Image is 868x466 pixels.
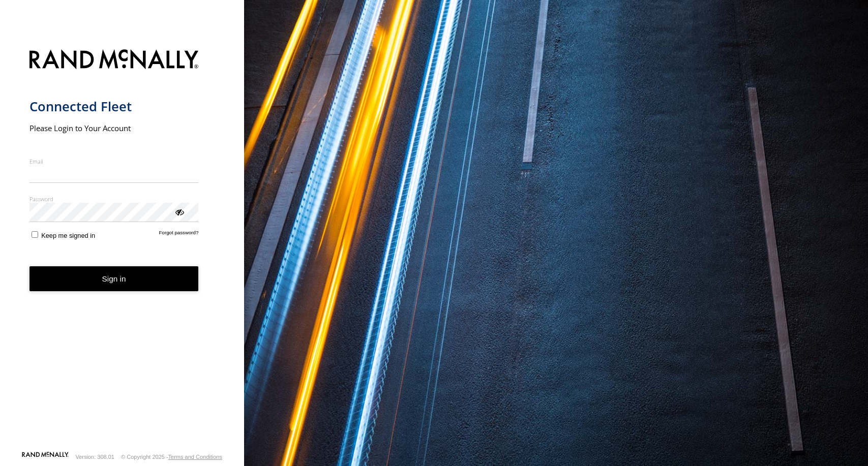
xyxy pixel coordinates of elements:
h1: Connected Fleet [29,98,199,115]
input: Keep me signed in [32,231,38,238]
form: main [29,43,215,451]
a: Forgot password? [159,230,199,239]
div: © Copyright 2025 - [121,454,222,460]
label: Password [29,195,199,203]
a: Visit our Website [22,452,69,462]
a: Terms and Conditions [168,454,222,460]
img: Rand McNally [29,47,199,73]
button: Sign in [29,266,199,291]
div: ViewPassword [174,206,184,216]
h2: Please Login to Your Account [29,123,199,133]
span: Keep me signed in [41,232,95,239]
label: Email [29,158,199,165]
div: Version: 308.01 [76,454,114,460]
